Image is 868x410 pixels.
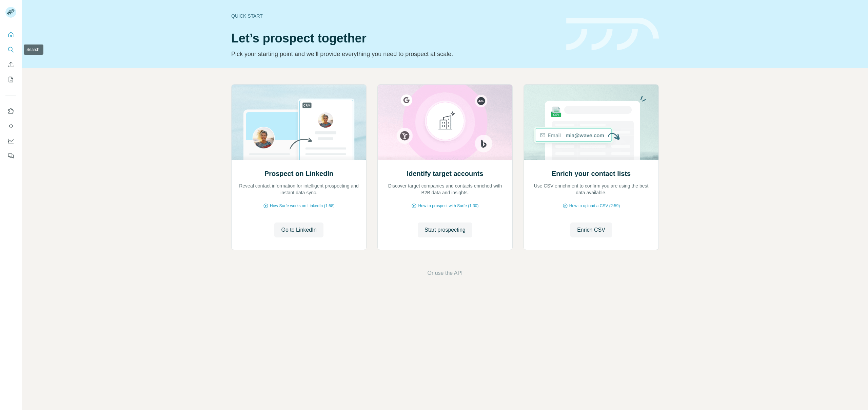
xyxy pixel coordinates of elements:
[570,222,612,237] button: Enrich CSV
[5,150,16,162] button: Feedback
[5,120,16,132] button: Use Surfe API
[552,169,631,178] h2: Enrich your contact lists
[231,85,367,160] img: Prospect on LinkedIn
[274,222,323,237] button: Go to LinkedIn
[418,222,472,237] button: Start prospecting
[569,203,620,209] span: How to upload a CSV (2:59)
[577,226,605,234] span: Enrich CSV
[5,58,16,71] button: Enrich CSV
[531,182,652,196] p: Use CSV enrichment to confirm you are using the best data available.
[231,13,558,19] div: Quick start
[427,269,462,277] button: Or use the API
[5,29,16,41] button: Quick start
[231,32,558,45] h1: Let’s prospect together
[384,182,506,196] p: Discover target companies and contacts enriched with B2B data and insights.
[281,226,316,234] span: Go to LinkedIn
[418,203,478,209] span: How to prospect with Surfe (1:30)
[5,105,16,117] button: Use Surfe on LinkedIn
[270,203,335,209] span: How Surfe works on LinkedIn (1:58)
[238,182,359,196] p: Reveal contact information for intelligent prospecting and instant data sync.
[5,43,16,56] button: Search
[264,169,333,178] h2: Prospect on LinkedIn
[5,73,16,86] button: My lists
[377,85,513,160] img: Identify target accounts
[524,85,659,160] img: Enrich your contact lists
[566,18,659,51] img: banner
[5,135,16,147] button: Dashboard
[407,169,484,178] h2: Identify target accounts
[425,226,466,234] span: Start prospecting
[231,49,558,59] p: Pick your starting point and we’ll provide everything you need to prospect at scale.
